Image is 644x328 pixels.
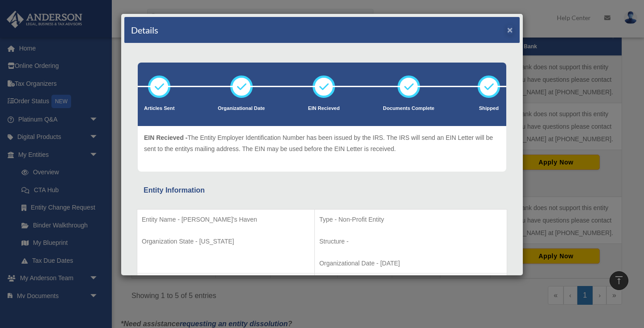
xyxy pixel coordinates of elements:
span: EIN Recieved - [144,134,187,141]
p: Shipped [478,104,500,113]
p: Type - Non-Profit Entity [319,214,502,225]
p: Entity Name - [PERSON_NAME]'s Haven [142,214,310,225]
p: Documents Complete [383,104,434,113]
div: Entity Information [144,184,500,197]
p: Organization State - [US_STATE] [142,236,310,247]
p: Organizational Date - [DATE] [319,258,502,269]
p: EIN Recieved [308,104,340,113]
button: × [507,25,513,34]
p: Structure - [319,236,502,247]
p: The Entity Employer Identification Number has been issued by the IRS. The IRS will send an EIN Le... [144,132,500,154]
h4: Details [131,24,158,36]
p: Organizational Date [218,104,265,113]
p: Articles Sent [144,104,174,113]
